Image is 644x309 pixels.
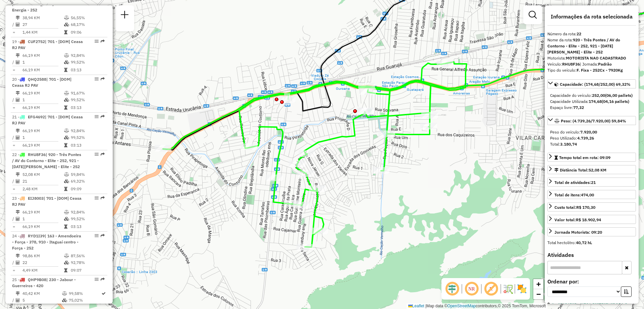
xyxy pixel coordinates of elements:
strong: (04,16 pallets) [602,99,629,104]
i: % de utilização da cubagem [62,298,67,302]
em: Opções [95,115,99,119]
i: % de utilização do peso [64,53,69,57]
i: Distância Total [16,172,20,177]
i: Tempo total em rota [64,143,67,147]
td: 91,67% [70,90,104,96]
div: Valor total: [554,217,601,223]
td: 99,52% [70,216,104,222]
td: 59,84% [70,171,104,178]
td: 4,49 KM [22,267,64,274]
i: % de utilização da cubagem [64,98,69,102]
div: Motorista: [547,55,636,61]
td: 92,84% [70,209,104,216]
td: / [12,21,15,28]
td: = [12,267,15,274]
td: / [12,59,15,66]
td: 5 [22,297,62,304]
div: Total: [550,141,633,147]
strong: 21 [591,180,596,185]
em: Opções [95,196,99,200]
i: % de utilização do peso [62,292,67,296]
em: Opções [95,277,99,281]
strong: 77,32 [573,105,584,110]
div: Capacidade: (174,68/252,00) 69,32% [547,90,636,113]
i: % de utilização da cubagem [64,23,69,27]
i: Rota otimizada [102,292,106,296]
td: 03:13 [70,104,104,111]
td: 92,78% [70,259,104,266]
span: | 701 - [DOM] Ceasa RJ PAV [12,114,83,125]
em: Opções [95,77,99,81]
td: 92,84% [70,127,104,134]
strong: RHU8F36 [562,62,580,67]
td: / [12,134,15,141]
span: 52,08 KM [589,167,606,172]
i: Total de Atividades [16,179,20,183]
td: 87,56% [70,253,104,259]
div: Tipo do veículo: [547,67,636,73]
i: Distância Total [16,254,20,258]
img: Fluxo de ruas [502,283,513,294]
i: % de utilização da cubagem [64,60,69,64]
a: Exibir filtros [526,8,539,22]
i: Tempo total em rota [64,225,67,229]
a: OpenStreetMap [447,304,476,308]
td: 52,08 KM [22,171,64,178]
span: Tempo total em rota: 09:09 [559,155,610,160]
div: Map data © contributors,© 2025 TomTom, Microsoft [407,303,547,309]
button: Ordem crescente [621,286,632,297]
span: | 230 - Jabour - Guerreiros - 420 [12,277,76,288]
td: = [12,186,15,192]
td: 09:09 [70,186,104,192]
td: 99,58% [68,290,101,297]
i: Total de Atividades [16,298,20,302]
td: 69,32% [70,178,104,185]
span: Ocultar deslocamento [444,281,460,297]
span: | [425,304,426,308]
span: 25 - [12,277,76,288]
td: 09:06 [70,29,104,36]
td: 99,52% [70,59,104,66]
a: Tempo total em rota: 09:09 [547,153,636,162]
span: CUF2752 [28,39,45,44]
strong: 252,00 [592,93,605,98]
i: Total de Atividades [16,261,20,265]
a: Leaflet [408,304,424,308]
td: / [12,216,15,222]
i: Distância Total [16,16,20,20]
strong: 40,72 hL [576,240,592,245]
em: Opções [95,234,99,238]
i: Distância Total [16,210,20,214]
span: | 163 - Amendoeira - Força - 378, 910 - Itaguaí centro - Força - 252 [12,233,81,250]
td: 21 [22,178,64,185]
td: 03:13 [70,142,104,149]
i: Tempo total em rota [64,268,67,272]
span: 22 - [12,152,81,169]
em: Rota exportada [101,115,105,119]
td: 40,42 KM [22,290,62,297]
div: Jornada Motorista: 09:20 [554,229,602,235]
strong: (06,00 pallets) [605,93,633,98]
td: 1 [22,216,64,222]
i: Total de Atividades [16,136,20,140]
div: Capacidade do veículo: [550,92,633,99]
td: 99,52% [70,96,104,103]
i: Distância Total [16,91,20,95]
a: Zoom out [533,289,543,299]
a: Peso: (4.739,26/7.920,00) 59,84% [547,116,636,125]
div: Total hectolitro: [547,240,636,246]
span: + [536,280,541,288]
span: | 920 - Três Pontes / AV do Contorno - Elite - 252, 921 - [DATE][PERSON_NAME] - Elite - 252 [12,152,81,169]
strong: 7.920,00 [580,129,597,134]
td: / [12,259,15,266]
i: Total de Atividades [16,217,20,221]
h4: Informações da rota selecionada [547,13,636,20]
td: 98,86 KM [22,253,64,259]
a: Distância Total:52,08 KM [547,165,636,174]
span: Exibir rótulo [483,281,499,297]
span: 23 - [12,196,82,207]
div: Veículo: [547,61,636,67]
td: 1 [22,96,64,103]
a: Total de atividades:21 [547,178,636,187]
td: 27 [22,21,64,28]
